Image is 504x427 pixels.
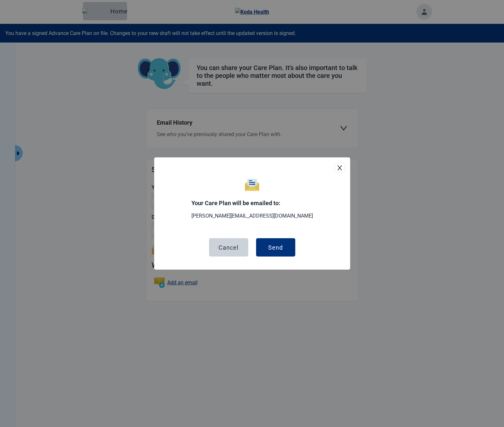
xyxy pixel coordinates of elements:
div: Send [268,244,283,251]
p: Your Care Plan will be emailed to: [191,199,313,207]
div: Cancel [219,244,238,251]
span: close [336,165,343,171]
button: Send [256,238,295,257]
main: Main content [73,58,432,301]
p: [PERSON_NAME][EMAIL_ADDRESS][DOMAIN_NAME] [191,212,313,220]
button: close [334,163,345,173]
button: Cancel [209,238,248,257]
img: confirm share plan [245,178,259,191]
